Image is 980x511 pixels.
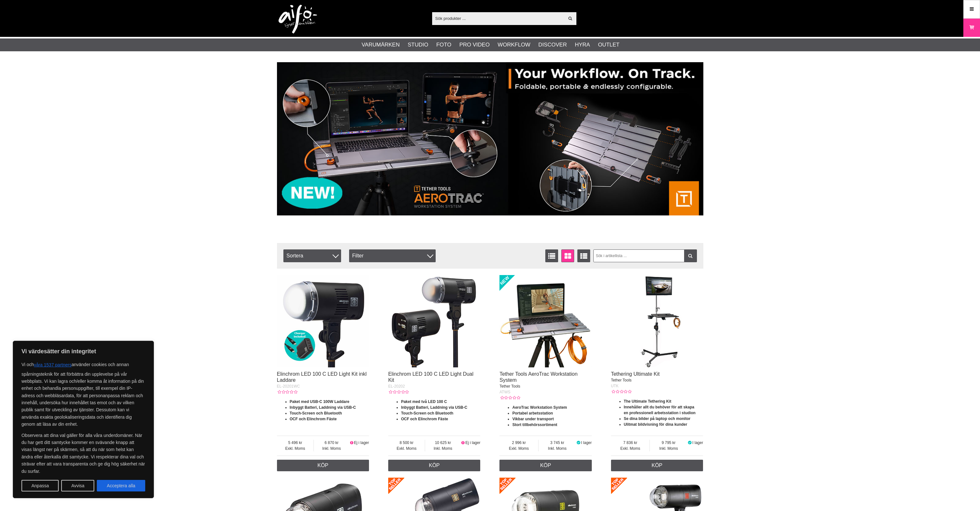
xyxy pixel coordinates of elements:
span: ATWS [499,390,510,394]
input: Sök produkter ... [432,13,565,23]
img: logo.png [279,5,317,34]
a: Listvisning [545,249,558,262]
strong: Paket med två LED 100 C [401,399,447,404]
div: Kundbetyg: 0 [277,389,297,395]
span: Inkl. Moms [650,446,687,451]
span: 9 795 [650,440,687,446]
a: Workflow [498,41,530,49]
i: I lager [687,440,692,445]
span: Tether Tools [611,378,632,382]
span: 2 996 [499,440,538,446]
a: Köp [499,460,592,471]
strong: Ulitmat bildvisning för dina kunder [624,422,687,427]
a: Köp [277,460,369,471]
strong: OCF och Elinchrom Fäste [401,417,448,421]
span: 6 870 [314,440,349,446]
div: Filter [349,249,436,262]
img: Elinchrom LED 100 C LED Light Dual Kit [388,275,481,367]
a: Foto [436,41,451,49]
button: Acceptera alla [97,480,145,491]
a: Studio [408,41,428,49]
span: I lager [692,440,703,445]
strong: Inbyggt Batteri, Laddning via USB-C [290,405,356,410]
span: 7 836 [611,440,650,446]
span: Exkl. Moms [499,446,538,451]
p: Observera att dina val gäller för alla våra underdomäner. När du har gett ditt samtycke kommer en... [21,432,145,475]
a: Discover [538,41,567,49]
span: 5 496 [277,440,314,446]
strong: Innehåller allt du behöver för att skapa [624,405,694,409]
span: 8 500 [388,440,425,446]
button: Avvisa [61,480,94,491]
button: våra 1537 partners [34,359,72,371]
a: Varumärken [362,41,400,49]
span: EL-20202 [388,384,405,389]
div: Vi värdesätter din integritet [13,341,154,498]
button: Anpassa [21,480,59,491]
span: Exkl. Moms [388,446,425,451]
strong: AeroTrac Workstation System [512,405,567,410]
i: Ej i lager [461,440,465,445]
a: Tether Tools AeroTrac Workstation System [499,371,577,383]
div: Kundbetyg: 0 [499,395,520,401]
strong: Touch-Screen och Bluetooth [401,411,453,415]
strong: Stort tillbehörssortiment [512,423,557,427]
img: Annons:007 banner-header-aerotrac-1390x500.jpg [277,62,703,215]
input: Sök i artikellista ... [593,249,697,262]
span: Exkl. Moms [277,446,314,451]
a: Köp [611,460,703,471]
a: Elinchrom LED 100 C LED Light Kit inkl Laddare [277,371,367,383]
span: Ej i lager [354,440,369,445]
strong: en professionell arbetsstation i studion [624,411,696,415]
strong: Vikbar under transport [512,417,554,421]
span: Inkl. Moms [539,446,576,451]
span: 3 745 [539,440,576,446]
span: Inkl. Moms [314,446,349,451]
p: Vi värdesätter din integritet [21,348,145,355]
a: Elinchrom LED 100 C LED Light Dual Kit [388,371,473,383]
strong: Portabel arbetsstation [512,411,553,415]
span: Exkl. Moms [611,446,650,451]
a: Köp [388,460,481,471]
a: Filtrera [684,249,697,262]
strong: The Ultimate Tethering Kit [624,399,671,404]
i: Ej i lager [349,440,354,445]
span: 10 625 [425,440,461,446]
a: Pro Video [459,41,490,49]
a: Hyra [575,41,590,49]
strong: Se dina bilder på laptop och monitor [624,416,691,421]
img: Elinchrom LED 100 C LED Light Kit inkl Laddare [277,275,369,367]
span: EL-20201WC [277,384,300,389]
strong: Paket med USB-C 100W Laddare [290,399,349,404]
span: Inkl. Moms [425,446,461,451]
span: UTK [611,384,619,388]
img: Tether Tools AeroTrac Workstation System [499,275,592,367]
a: Utökad listvisning [577,249,590,262]
strong: Touch-Screen och Bluetooth [290,411,342,415]
a: Fönstervisning [561,249,574,262]
i: I lager [576,440,581,445]
img: Tethering Ultimate Kit [611,275,703,367]
span: Sortera [283,249,341,262]
a: Outlet [598,41,619,49]
span: Tether Tools [499,384,520,389]
p: Vi och använder cookies och annan spårningsteknik för att förbättra din upplevelse på vår webbpla... [21,359,145,428]
strong: OCF och Elinchrom Fäste [290,417,337,421]
strong: Inbyggt Batteri, Laddning via USB-C [401,405,467,410]
a: Tethering Ultimate Kit [611,371,660,377]
div: Kundbetyg: 0 [611,389,632,395]
span: Ej i lager [465,440,481,445]
span: I lager [581,440,591,445]
div: Kundbetyg: 0 [388,389,409,395]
